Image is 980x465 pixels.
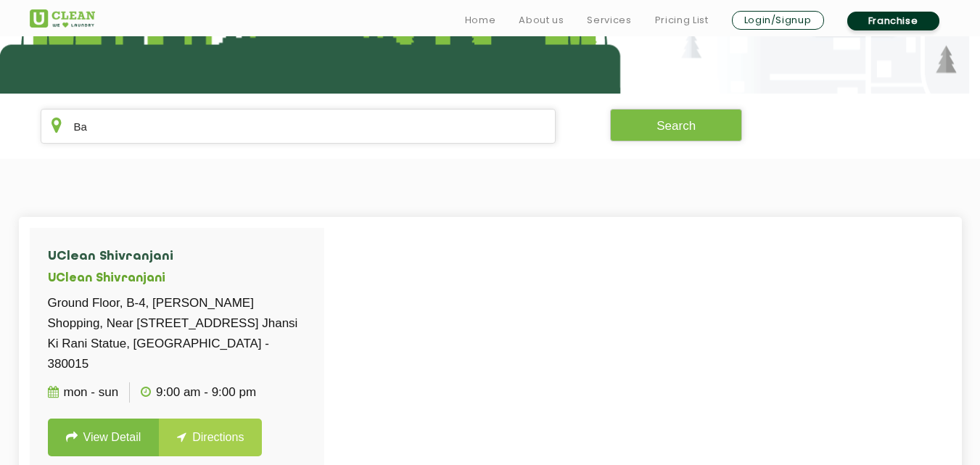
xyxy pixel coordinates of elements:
[732,11,824,30] a: Login/Signup
[48,272,306,286] h5: UClean Shivranjani
[48,382,119,403] p: Mon - Sun
[30,9,95,28] img: UClean Laundry and Dry Cleaning
[48,419,160,456] a: View Detail
[610,109,742,141] button: Search
[587,12,631,29] a: Services
[847,12,939,30] a: Franchise
[48,250,306,264] h4: UClean Shivranjani
[159,419,262,456] a: Directions
[655,12,709,29] a: Pricing List
[519,12,564,29] a: About us
[48,293,306,374] p: Ground Floor, B-4, [PERSON_NAME] Shopping, Near [STREET_ADDRESS] Jhansi Ki Rani Statue, [GEOGRAPH...
[465,12,496,29] a: Home
[141,382,256,403] p: 9:00 AM - 9:00 PM
[41,109,556,144] input: Enter city/area/pin Code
